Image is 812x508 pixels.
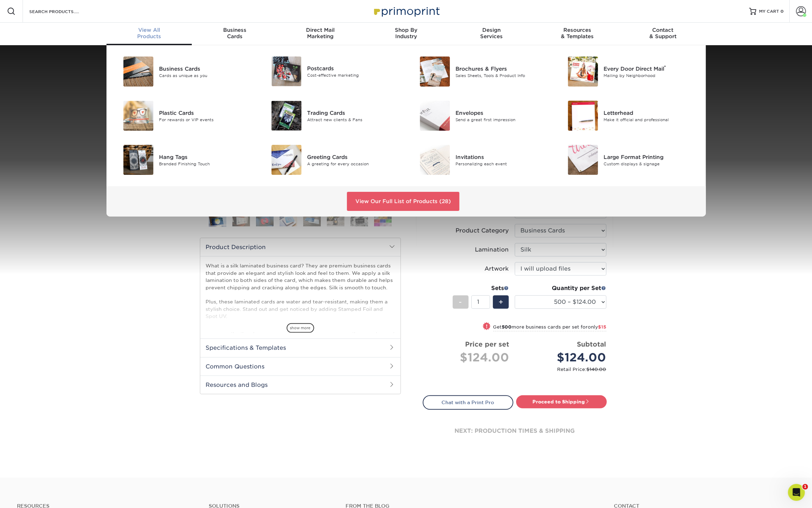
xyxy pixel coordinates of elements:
a: Every Door Direct Mail Every Door Direct Mail® Mailing by Neighborhood [560,54,697,89]
span: Shop By [363,27,449,33]
div: Industry [363,27,449,40]
img: Hang Tags [123,145,153,175]
input: SEARCH PRODUCTS..... [29,7,97,16]
a: Invitations Invitations Personalizing each event [411,142,549,178]
div: Sets [453,284,509,293]
span: Resources [535,27,620,33]
span: Contact [620,27,706,33]
div: Invitations [456,153,549,161]
span: MY CART [759,8,779,14]
a: Proceed to Shipping [516,395,607,408]
span: Direct Mail [277,27,363,33]
img: Every Door Direct Mail [568,57,598,87]
div: Postcards [307,65,401,72]
a: Brochures & Flyers Brochures & Flyers Sales Sheets, Tools & Product Info [411,54,549,89]
img: Envelopes [420,101,450,131]
a: Plastic Cards Plastic Cards For rewards or VIP events [115,98,253,134]
a: Hang Tags Hang Tags Branded Finishing Touch [115,142,253,178]
strong: Price per set [465,340,509,348]
a: Shop ByIndustry [363,23,449,45]
span: ! [486,323,488,330]
img: Primoprint [371,4,441,19]
a: Direct MailMarketing [277,23,363,45]
div: Cost-effective marketing [307,72,401,78]
span: $15 [598,324,606,330]
a: Chat with a Print Pro [423,395,513,409]
div: Marketing [277,27,363,40]
div: Hang Tags [159,153,252,161]
div: Custom displays & signage [604,161,697,167]
div: Every Door Direct Mail [604,65,697,72]
img: Business Cards [123,57,153,87]
div: next: production times & shipping [423,410,607,452]
span: 0 [781,9,784,14]
img: Large Format Printing [568,145,598,175]
div: Greeting Cards [307,153,401,161]
a: Postcards Postcards Cost-effective marketing [263,54,401,89]
h2: Specifications & Templates [200,338,401,357]
div: Mailing by Neighborhood [604,72,697,78]
img: Greeting Cards [271,145,301,175]
div: Sales Sheets, Tools & Product Info [456,72,549,78]
small: Retail Price: [428,366,606,373]
iframe: Intercom live chat [788,484,805,501]
span: show more [287,323,314,333]
a: BusinessCards [192,23,277,45]
small: Get more business cards per set for [493,324,606,331]
div: A greeting for every occasion [307,161,401,167]
img: Letterhead [568,101,598,131]
span: + [499,297,503,307]
div: Plastic Cards [159,109,252,117]
div: Business Cards [159,65,252,72]
strong: 500 [502,324,512,330]
span: $140.00 [587,367,606,372]
span: only [588,324,606,330]
img: Postcards [271,57,301,86]
div: Cards as unique as you [159,72,252,78]
div: Personalizing each event [456,161,549,167]
span: View All [106,27,192,33]
a: Greeting Cards Greeting Cards A greeting for every occasion [263,142,401,178]
a: Business Cards Business Cards Cards as unique as you [115,54,253,89]
a: View Our Full List of Products (28) [347,192,459,211]
span: 1 [802,484,808,490]
a: DesignServices [449,23,535,45]
div: $124.00 [428,349,509,366]
div: Branded Finishing Touch [159,161,252,167]
strong: Subtotal [577,340,606,348]
a: Envelopes Envelopes Send a great first impression [411,98,549,134]
a: Contact& Support [620,23,706,45]
div: Brochures & Flyers [456,65,549,72]
div: Quantity per Set [515,284,606,293]
a: Resources& Templates [535,23,620,45]
img: Plastic Cards [123,101,153,131]
div: Letterhead [604,109,697,117]
div: Attract new clients & Fans [307,117,401,123]
img: Invitations [420,145,450,175]
div: & Templates [535,27,620,40]
div: For rewards or VIP events [159,117,252,123]
a: Trading Cards Trading Cards Attract new clients & Fans [263,98,401,134]
div: Trading Cards [307,109,401,117]
div: Services [449,27,535,40]
img: Trading Cards [271,101,301,131]
span: Design [449,27,535,33]
div: Products [106,27,192,40]
div: Make it official and professional [604,117,697,123]
h2: Common Questions [200,357,401,376]
sup: ® [664,65,666,70]
div: Cards [192,27,277,40]
img: Brochures & Flyers [420,57,450,87]
a: View AllProducts [106,23,192,45]
div: Large Format Printing [604,153,697,161]
div: $124.00 [520,349,606,366]
span: Business [192,27,277,33]
a: Large Format Printing Large Format Printing Custom displays & signage [560,142,697,178]
div: Envelopes [456,109,549,117]
h2: Resources and Blogs [200,376,401,394]
a: Letterhead Letterhead Make it official and professional [560,98,697,134]
div: Send a great first impression [456,117,549,123]
div: & Support [620,27,706,40]
span: - [459,297,462,307]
